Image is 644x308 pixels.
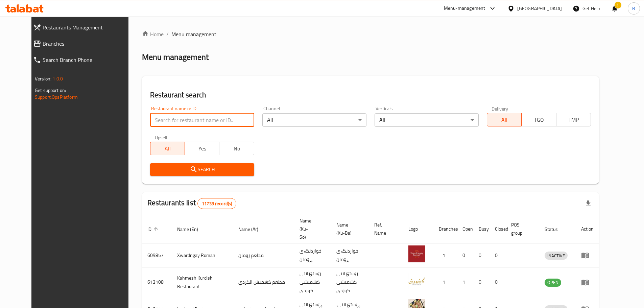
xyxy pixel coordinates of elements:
[43,56,134,64] span: Search Branch Phone
[559,115,588,125] span: TMP
[166,30,169,38] li: /
[35,86,66,95] span: Get support on:
[185,142,219,155] button: Yes
[580,195,596,212] div: Export file
[433,243,457,267] td: 1
[473,267,490,297] td: 0
[153,144,182,153] span: All
[490,267,506,297] td: 0
[487,113,522,126] button: All
[581,278,594,286] div: Menu
[490,115,519,125] span: All
[517,5,562,12] div: [GEOGRAPHIC_DATA]
[433,215,457,243] th: Branches
[473,215,490,243] th: Busy
[142,30,164,38] a: Home
[490,243,506,267] td: 0
[238,225,267,233] span: Name (Ar)
[172,243,233,267] td: Xwardngay Roman
[336,221,361,237] span: Name (Ku-Ba)
[581,251,594,259] div: Menu
[233,243,294,267] td: مطعم رومان
[28,52,139,68] a: Search Branch Phone
[150,90,591,100] h2: Restaurant search
[150,113,254,127] input: Search for restaurant name or ID..
[545,279,561,286] span: OPEN
[171,30,216,38] span: Menu management
[198,200,236,207] span: 11733 record(s)
[556,113,591,126] button: TMP
[177,225,207,233] span: Name (En)
[524,115,553,125] span: TGO
[172,267,233,297] td: Kshmesh Kurdish Restaurant
[43,40,134,48] span: Branches
[331,243,369,267] td: خواردنگەی ڕۆمان
[35,74,51,83] span: Version:
[521,113,556,126] button: TGO
[545,252,568,260] span: INACTIVE
[457,267,473,297] td: 1
[374,221,395,237] span: Ref. Name
[147,225,160,233] span: ID
[43,23,134,31] span: Restaurants Management
[403,215,433,243] th: Logo
[155,135,167,140] label: Upsell
[188,144,217,153] span: Yes
[545,252,568,260] div: INACTIVE
[35,93,78,101] a: Support.OpsPlatform
[545,279,561,287] div: OPEN
[511,221,531,237] span: POS group
[52,74,63,83] span: 1.0.0
[142,267,172,297] td: 613108
[433,267,457,297] td: 1
[147,198,237,209] h2: Restaurants list
[632,5,635,12] span: R
[490,215,506,243] th: Closed
[28,19,139,35] a: Restaurants Management
[545,225,567,233] span: Status
[28,35,139,52] a: Branches
[156,165,249,174] span: Search
[142,52,209,63] h2: Menu management
[150,142,185,155] button: All
[473,243,490,267] td: 0
[375,113,479,127] div: All
[408,245,425,262] img: Xwardngay Roman
[222,144,251,153] span: No
[408,273,425,289] img: Kshmesh Kurdish Restaurant
[219,142,254,155] button: No
[142,243,172,267] td: 609857
[457,215,473,243] th: Open
[142,30,599,38] nav: breadcrumb
[300,217,323,241] span: Name (Ku-So)
[262,113,366,127] div: All
[150,163,254,176] button: Search
[233,267,294,297] td: مطعم كشميش الكردي
[331,267,369,297] td: رێستۆرانتی کشمیشى كوردى
[294,243,331,267] td: خواردنگەی ڕۆمان
[444,4,485,13] div: Menu-management
[197,198,236,209] div: Total records count
[492,106,508,111] label: Delivery
[294,267,331,297] td: رێستۆرانتی کشمیشى كوردى
[457,243,473,267] td: 0
[576,215,599,243] th: Action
